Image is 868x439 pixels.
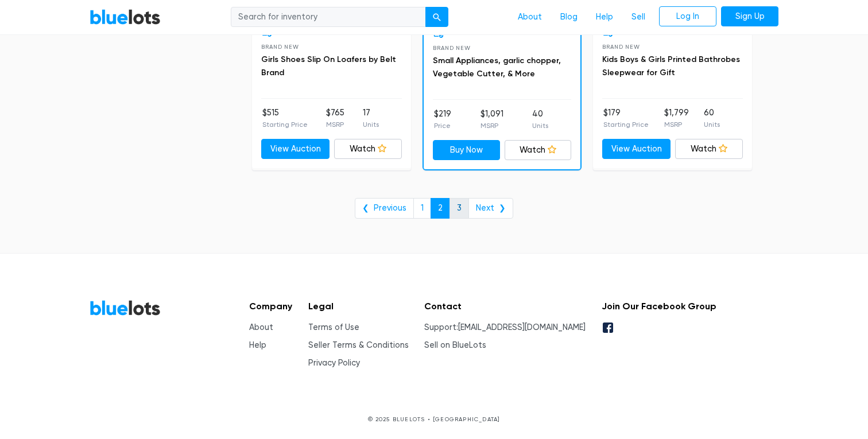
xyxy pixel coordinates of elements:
[261,44,299,50] span: Brand New
[433,45,470,51] span: Brand New
[308,358,360,368] a: Privacy Policy
[424,321,586,334] li: Support:
[90,300,161,316] a: BlueLots
[90,415,778,424] p: © 2025 BLUELOTS • [GEOGRAPHIC_DATA]
[664,107,689,130] li: $1,799
[434,108,451,131] li: $219
[249,301,292,312] h5: Company
[659,6,716,27] a: Log In
[355,198,414,219] a: ❮ Previous
[308,301,409,312] h5: Legal
[363,107,379,130] li: 17
[249,323,273,332] a: About
[326,107,344,130] li: $765
[424,340,486,350] a: Sell on BlueLots
[602,44,640,50] span: Brand New
[532,108,548,131] li: 40
[363,119,379,130] p: Units
[334,139,402,160] a: Watch
[480,121,503,131] p: MSRP
[551,6,587,28] a: Blog
[433,140,500,161] a: Buy Now
[261,139,330,160] a: View Auction
[505,140,572,161] a: Watch
[602,301,716,312] h5: Join Our Facebook Group
[424,301,586,312] h5: Contact
[308,323,359,332] a: Terms of Use
[262,119,308,130] p: Starting Price
[413,198,431,219] a: 1
[468,198,513,219] a: Next ❯
[664,119,689,130] p: MSRP
[433,56,561,79] a: Small Appliances, garlic chopper, Vegetable Cutter, & More
[434,121,451,131] p: Price
[90,9,161,25] a: BlueLots
[261,55,396,78] a: Girls Shoes Slip On Loafers by Belt Brand
[326,119,344,130] p: MSRP
[231,7,426,28] input: Search for inventory
[602,55,740,78] a: Kids Boys & Girls Printed Bathrobes Sleepwear for Gift
[704,107,720,130] li: 60
[602,139,671,160] a: View Auction
[603,119,649,130] p: Starting Price
[449,198,469,219] a: 3
[308,340,409,350] a: Seller Terms & Conditions
[431,198,450,219] a: 2
[622,6,654,28] a: Sell
[249,340,266,350] a: Help
[675,139,743,160] a: Watch
[587,6,622,28] a: Help
[532,121,548,131] p: Units
[262,107,308,130] li: $515
[480,108,503,131] li: $1,091
[721,6,778,27] a: Sign Up
[603,107,649,130] li: $179
[458,323,586,332] a: [EMAIL_ADDRESS][DOMAIN_NAME]
[509,6,551,28] a: About
[704,119,720,130] p: Units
